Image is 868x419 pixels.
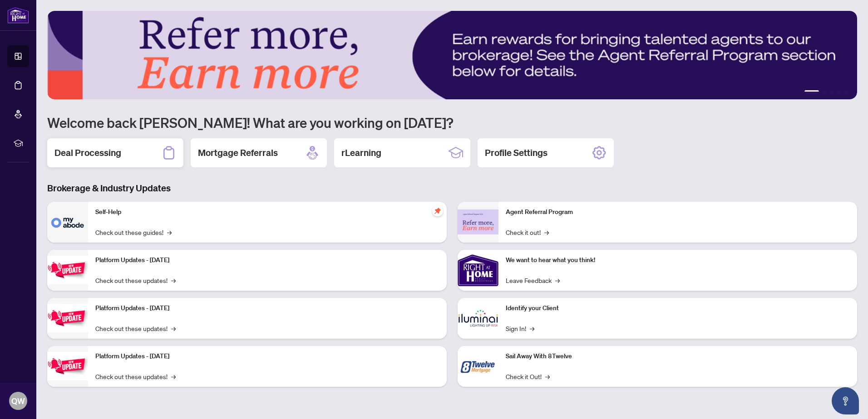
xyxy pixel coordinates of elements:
[506,207,850,217] p: Agent Referral Program
[458,298,498,339] img: Identify your Client
[95,303,439,313] p: Platform Updates - [DATE]
[832,387,859,414] button: Open asap
[95,255,439,265] p: Platform Updates - [DATE]
[95,207,439,217] p: Self-Help
[555,275,560,285] span: →
[804,90,819,94] button: 1
[485,146,547,159] h2: Profile Settings
[95,275,176,285] a: Check out these updates!→
[837,90,841,94] button: 4
[47,114,857,131] h1: Welcome back [PERSON_NAME]! What are you working on [DATE]?
[95,227,172,237] a: Check out these guides!→
[47,182,857,195] h3: Brokerage & Industry Updates
[830,90,833,94] button: 3
[47,256,88,284] img: Platform Updates - July 21, 2025
[47,202,88,243] img: Self-Help
[198,146,278,159] h2: Mortgage Referrals
[506,351,850,361] p: Sail Away With 8Twelve
[458,209,498,234] img: Agent Referral Program
[341,146,381,159] h2: rLearning
[530,323,534,333] span: →
[171,275,176,285] span: →
[11,395,25,407] span: QW
[506,323,534,333] a: Sign In!→
[506,227,549,237] a: Check it out!→
[544,227,549,237] span: →
[506,275,560,285] a: Leave Feedback→
[95,371,176,381] a: Check out these updates!→
[844,90,848,94] button: 5
[167,227,172,237] span: →
[171,323,176,333] span: →
[506,371,550,381] a: Check it Out!→
[823,90,826,94] button: 2
[458,250,498,291] img: We want to hear what you think!
[54,146,121,159] h2: Deal Processing
[171,371,176,381] span: →
[545,371,550,381] span: →
[47,11,857,99] img: Slide 0
[506,255,850,265] p: We want to hear what you think!
[95,323,176,333] a: Check out these updates!→
[95,351,439,361] p: Platform Updates - [DATE]
[47,352,88,380] img: Platform Updates - June 23, 2025
[47,304,88,332] img: Platform Updates - July 8, 2025
[432,205,443,216] span: pushpin
[458,346,498,387] img: Sail Away With 8Twelve
[7,7,29,24] img: logo
[506,303,850,313] p: Identify your Client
